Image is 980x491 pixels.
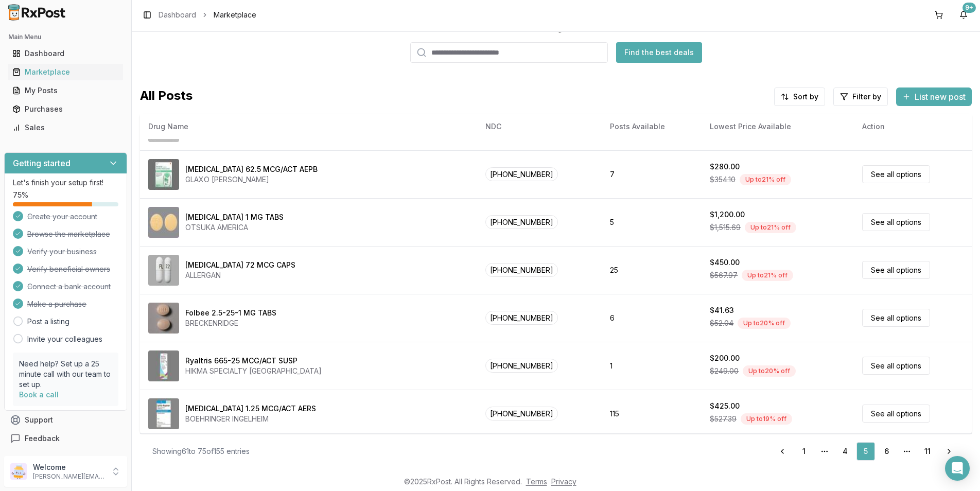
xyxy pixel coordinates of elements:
div: Up to 20 % off [743,365,796,377]
span: [PHONE_NUMBER] [485,167,558,181]
span: [PHONE_NUMBER] [485,407,558,420]
nav: pagination [772,442,959,461]
span: [PHONE_NUMBER] [485,215,558,229]
nav: breadcrumb [159,10,256,20]
div: OTSUKA AMERICA [185,222,284,233]
button: Sort by [774,87,825,106]
button: Find the best deals [616,42,702,63]
a: See all options [862,357,930,375]
button: Dashboard [4,45,127,62]
th: NDC [477,114,602,139]
img: Spiriva Respimat 1.25 MCG/ACT AERS [148,398,179,429]
div: Open Intercom Messenger [945,456,970,481]
div: Up to 21 % off [742,270,793,281]
div: Up to 21 % off [740,174,791,185]
td: 1 [602,342,702,390]
th: Action [854,114,972,139]
h2: Main Menu [8,33,123,41]
span: [PHONE_NUMBER] [485,263,558,277]
span: Feedback [25,433,60,444]
div: [MEDICAL_DATA] 62.5 MCG/ACT AEPB [185,164,318,174]
div: Dashboard [12,48,119,59]
td: 7 [602,150,702,198]
button: Feedback [4,429,127,448]
span: $52.04 [710,318,733,328]
div: $200.00 [710,353,740,363]
img: Incruse Ellipta 62.5 MCG/ACT AEPB [148,159,179,190]
div: $41.63 [710,305,734,315]
img: RxPost Logo [4,4,70,21]
div: 9+ [962,3,976,13]
div: GLAXO [PERSON_NAME] [185,174,318,185]
span: $567.97 [710,270,738,280]
span: All Posts [140,87,192,106]
div: Ryaltris 665-25 MCG/ACT SUSP [185,356,297,366]
td: 25 [602,246,702,294]
span: Filter by [852,92,881,102]
div: Up to 19 % off [741,413,792,425]
img: Folbee 2.5-25-1 MG TABS [148,303,179,334]
div: Folbee 2.5-25-1 MG TABS [185,308,276,318]
span: $527.39 [710,414,737,424]
span: Marketplace [214,10,256,20]
span: Verify beneficial owners [27,264,110,274]
span: [PHONE_NUMBER] [485,311,558,325]
a: My Posts [8,81,123,100]
th: Drug Name [140,114,477,139]
button: Sales [4,119,127,136]
a: 6 [877,442,896,461]
div: BOEHRINGER INGELHEIM [185,414,316,424]
div: Sales [12,122,119,133]
a: See all options [862,309,930,327]
a: 5 [856,442,875,461]
a: Purchases [8,100,123,118]
a: 1 [795,442,813,461]
button: Support [4,411,127,429]
button: Filter by [833,87,888,106]
div: Up to 20 % off [738,318,791,329]
img: Rexulti 1 MG TABS [148,207,179,238]
span: Connect a bank account [27,282,111,292]
a: See all options [862,405,930,423]
div: HIKMA SPECIALTY [GEOGRAPHIC_DATA] [185,366,322,376]
a: Post a listing [27,317,69,327]
span: $354.10 [710,174,736,185]
th: Posts Available [602,114,702,139]
div: Showing 61 to 75 of 155 entries [152,446,250,457]
a: Go to next page [939,442,959,461]
button: My Posts [4,82,127,99]
div: My Posts [12,85,119,96]
a: See all options [862,261,930,279]
h3: Getting started [13,157,71,169]
button: Purchases [4,101,127,117]
a: 11 [918,442,937,461]
span: Browse the marketplace [27,229,110,239]
span: $1,515.69 [710,222,741,233]
a: Invite your colleagues [27,334,102,344]
td: 115 [602,390,702,437]
a: Sales [8,118,123,137]
div: [MEDICAL_DATA] 1 MG TABS [185,212,284,222]
a: Terms [526,477,547,486]
img: User avatar [10,463,27,480]
a: Go to previous page [772,442,793,461]
a: See all options [862,213,930,231]
a: Marketplace [8,63,123,81]
span: Make a purchase [27,299,86,309]
div: [MEDICAL_DATA] 1.25 MCG/ACT AERS [185,404,316,414]
a: See all options [862,165,930,183]
span: Sort by [793,92,818,102]
button: Marketplace [4,64,127,80]
img: Ryaltris 665-25 MCG/ACT SUSP [148,350,179,381]
img: Linzess 72 MCG CAPS [148,255,179,286]
div: Up to 21 % off [745,222,796,233]
span: Verify your business [27,247,97,257]
td: 6 [602,294,702,342]
div: $450.00 [710,257,740,268]
a: List new post [896,93,972,103]
span: Create your account [27,212,97,222]
p: [PERSON_NAME][EMAIL_ADDRESS][DOMAIN_NAME] [33,472,104,481]
p: Need help? Set up a 25 minute call with our team to set up. [19,359,112,390]
div: $280.00 [710,162,740,172]
a: Book a call [19,390,59,399]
